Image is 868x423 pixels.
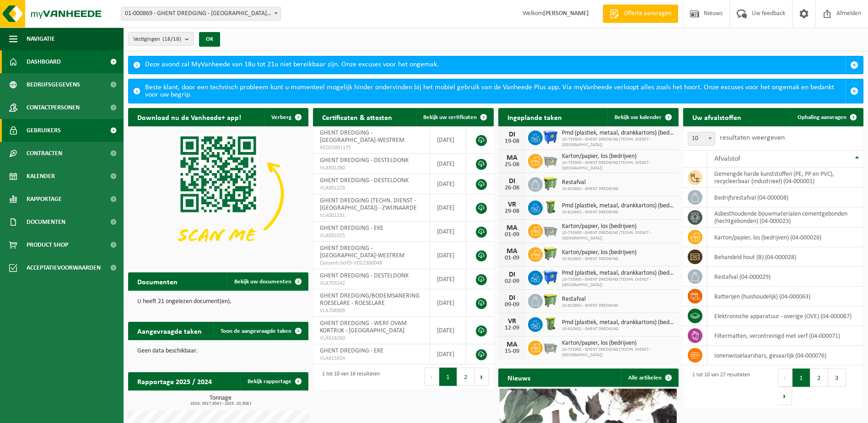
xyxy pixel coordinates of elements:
span: Restafval [562,179,618,186]
strong: [PERSON_NAME] [543,10,589,17]
td: [DATE] [430,344,467,364]
div: 09-09 [503,302,521,308]
span: VLA001229 [320,184,422,192]
span: Karton/papier, los (bedrijven) [562,223,674,230]
span: GHENT DREDGING - [GEOGRAPHIC_DATA]-WESTREM [320,130,404,144]
h2: Nieuws [498,369,539,386]
span: VLA616260 [320,335,422,342]
span: Pmd (plastiek, metaal, drankkartons) (bedrijven) [562,270,674,277]
span: GHENT DREDGING (TECHN. DIENST - [GEOGRAPHIC_DATA]) - ZWIJNAARDE [320,197,417,211]
td: [DATE] [430,242,467,269]
h2: Ingeplande taken [498,108,571,126]
button: Previous [778,369,793,387]
img: WB-2500-GAL-GY-01 [543,152,558,168]
div: 01-09 [503,255,521,261]
span: 10-733900 - GHENT DREDGING (TECHN. DIENST - [GEOGRAPHIC_DATA]) [562,160,674,171]
img: WB-1100-HPE-BE-01 [543,129,558,145]
img: WB-2500-GAL-GY-01 [543,222,558,238]
td: [DATE] [430,289,467,317]
td: ionenwisselaarshars, gevaarlijk (04-000076) [707,346,863,365]
h2: Rapportage 2025 / 2024 [128,372,221,390]
span: GHENT DREDGING - DESTELDONK [320,157,409,164]
a: Offerte aanvragen [603,5,678,23]
td: [DATE] [430,154,467,174]
div: VR [503,318,521,325]
img: WB-0240-HPE-GN-50 [543,199,558,215]
div: 1 tot 10 van 16 resultaten [318,367,380,387]
span: Karton/papier, los (bedrijven) [562,249,636,256]
td: karton/papier, los (bedrijven) (04-000026) [707,228,863,247]
img: WB-1100-HPE-BE-01 [543,269,558,285]
span: 01-000869 - GHENT DREDGING - SINT-DENIJS-WESTREM [121,7,280,20]
span: 10 [688,132,715,146]
td: [DATE] [430,126,467,154]
span: Offerte aanvragen [621,9,674,18]
td: [DATE] [430,222,467,242]
span: Pmd (plastiek, metaal, drankkartons) (bedrijven) [562,319,674,326]
span: 10-733900 - GHENT DREDGING (TECHN. DIENST - [GEOGRAPHIC_DATA]) [562,137,674,148]
div: VR [503,201,521,208]
span: Vestigingen [133,33,181,46]
div: DI [503,131,521,138]
span: Pmd (plastiek, metaal, drankkartons) (bedrijven) [562,130,674,137]
img: WB-0660-HPE-GN-50 [543,176,558,191]
a: Bekijk uw documenten [227,272,307,291]
span: VLA901280 [320,164,422,172]
span: 10-810602 - GHENT DREDGING [562,326,674,332]
span: 10 [688,132,715,145]
button: Previous [425,368,439,386]
span: Contracten [27,142,62,165]
span: Afvalstof [714,155,740,163]
div: 19-08 [503,138,521,145]
td: [DATE] [430,174,467,194]
span: GHENT DREDGING - DESTELDONK [320,177,409,184]
td: gemengde harde kunststoffen (PE, PP en PVC), recycleerbaar (industrieel) (04-000001) [707,168,863,188]
img: WB-0240-HPE-GN-50 [543,316,558,331]
td: bedrijfsrestafval (04-000008) [707,188,863,207]
span: Acceptatievoorwaarden [27,256,101,279]
span: GHENT DREDGING/BODEMSANERING ROESELARE - ROESELARE [320,293,420,307]
span: Karton/papier, los (bedrijven) [562,340,674,347]
td: [DATE] [430,317,467,344]
span: GHENT DREDGING - DESTELDONK [320,272,409,279]
button: 1 [439,368,457,386]
button: Next [778,387,792,405]
span: 2024: 3917,956 t - 2025: 20,308 t [133,401,308,406]
span: 10-810602 - GHENT DREDGING [562,186,618,192]
img: Download de VHEPlus App [128,126,308,262]
span: VLA615924 [320,355,422,362]
td: asbesthoudende bouwmaterialen cementgebonden (hechtgebonden) (04-000023) [707,207,863,228]
div: 02-09 [503,278,521,285]
span: Rapportage [27,188,62,211]
div: 12-09 [503,325,521,331]
div: DI [503,178,521,185]
span: Navigatie [27,27,55,50]
span: GHENT DREDGING - EKE [320,347,383,354]
span: 01-000869 - GHENT DREDGING - SINT-DENIJS-WESTREM [121,7,281,21]
span: Documenten [27,211,65,233]
button: 2 [810,369,828,387]
span: Kalender [27,165,55,188]
h2: Documenten [128,272,187,290]
span: Bekijk uw certificaten [423,114,477,120]
h2: Download nu de Vanheede+ app! [128,108,250,126]
img: WB-0660-HPE-GN-50 [543,246,558,261]
span: RED25001175 [320,144,422,152]
span: Bekijk uw kalender [615,114,662,120]
span: Karton/papier, los (bedrijven) [562,153,674,160]
div: MA [503,341,521,348]
span: 10-733900 - GHENT DREDGING (TECHN. DIENST - [GEOGRAPHIC_DATA]) [562,277,674,288]
button: OK [199,32,220,47]
div: 15-09 [503,348,521,355]
span: Contactpersonen [27,96,80,119]
span: 10-810602 - GHENT DREDGING [562,210,674,215]
div: 1 tot 10 van 27 resultaten [688,368,750,406]
td: restafval (04-000029) [707,267,863,287]
span: VLA704909 [320,307,422,315]
img: WB-0660-HPE-GN-50 [543,293,558,308]
td: behandeld hout (B) (04-000028) [707,247,863,267]
span: GHENT DREDGING - [GEOGRAPHIC_DATA]-WESTREM [320,245,404,259]
span: Consent-SelfD-VEG2300048 [320,260,422,267]
span: VLA705542 [320,280,422,287]
span: Bedrijfsgegevens [27,73,80,96]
